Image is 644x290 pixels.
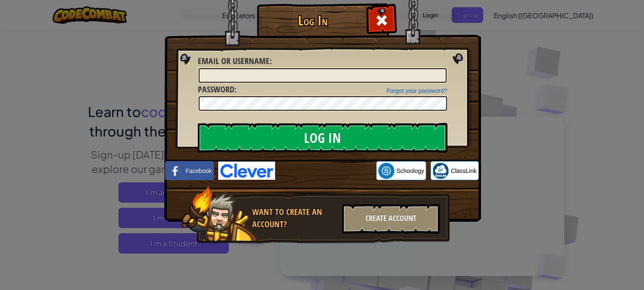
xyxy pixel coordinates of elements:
[252,206,337,230] div: Want to create an account?
[259,13,367,28] h1: Log In
[186,167,211,175] span: Facebook
[198,55,272,67] label: :
[198,84,236,96] label: :
[167,163,183,179] img: facebook_small.png
[342,204,440,234] div: Create Account
[198,55,270,67] span: Email or Username
[198,84,234,95] span: Password
[198,123,447,153] input: Log In
[218,162,275,180] img: clever-logo-blue.png
[275,162,376,180] iframe: Sign in with Google Button
[378,163,394,179] img: schoology.png
[451,167,477,175] span: ClassLink
[397,167,424,175] span: Schoology
[433,163,449,179] img: classlink-logo-small.png
[386,87,447,94] a: Forgot your password?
